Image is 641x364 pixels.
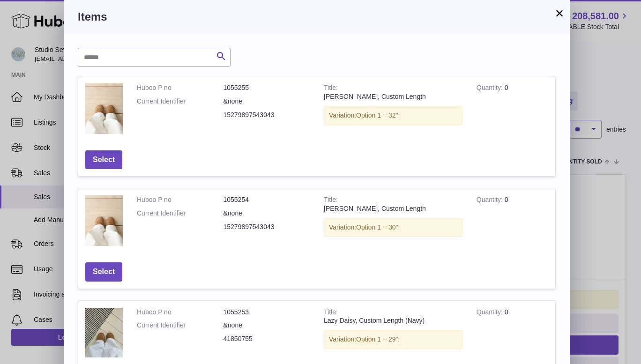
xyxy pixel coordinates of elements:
[224,195,310,204] dd: 1055254
[470,76,555,143] td: 0
[85,83,123,134] img: Jodie Jeans, Custom Length
[324,196,338,206] strong: Title
[224,223,310,231] dd: 15279897543043
[85,150,122,170] button: Select
[224,308,310,317] dd: 1055253
[477,308,505,318] strong: Quantity
[137,209,224,218] dt: Current Identifier
[356,335,400,343] span: Option 1 = 29”;
[137,321,224,330] dt: Current Identifier
[137,97,224,106] dt: Current Identifier
[477,196,505,206] strong: Quantity
[324,308,338,318] strong: Title
[324,84,338,94] strong: Title
[324,92,462,101] div: [PERSON_NAME], Custom Length
[137,308,224,317] dt: Huboo P no
[356,223,400,231] span: Option 1 = 30";
[85,308,123,358] img: Lazy Daisy, Custom Length (Navy)
[324,106,462,125] div: Variation:
[324,316,462,325] div: Lazy Daisy, Custom Length (Navy)
[224,83,310,92] dd: 1055255
[324,218,462,237] div: Variation:
[224,321,310,330] dd: &none
[224,97,310,106] dd: &none
[85,262,122,282] button: Select
[78,9,556,24] h3: Items
[356,111,400,119] span: Option 1 = 32";
[137,83,224,92] dt: Huboo P no
[477,84,505,94] strong: Quantity
[324,330,462,349] div: Variation:
[85,195,123,245] img: Jodie Jeans, Custom Length
[470,188,555,255] td: 0
[137,195,224,204] dt: Huboo P no
[554,7,565,19] button: ×
[224,334,310,343] dd: 41850755
[224,111,310,119] dd: 15279897543043
[324,204,462,213] div: [PERSON_NAME], Custom Length
[224,209,310,218] dd: &none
